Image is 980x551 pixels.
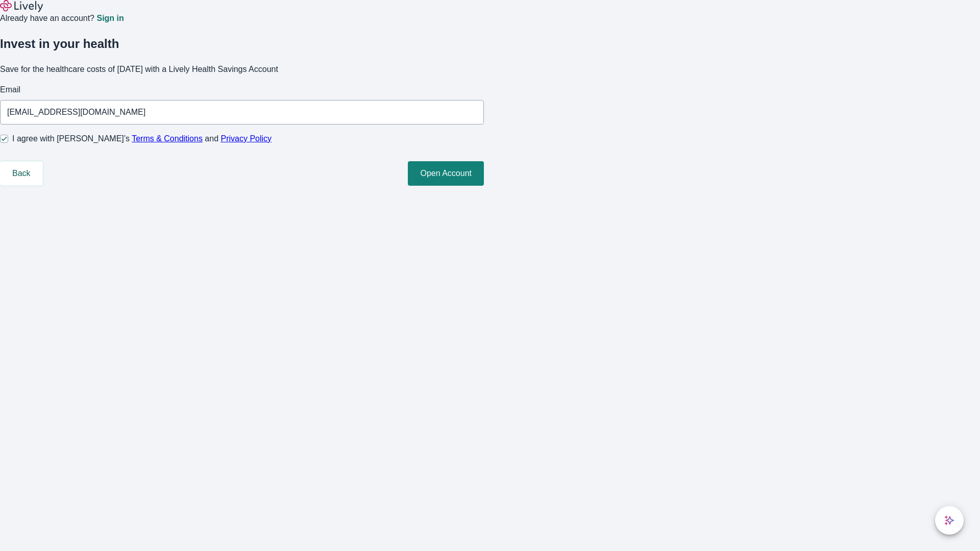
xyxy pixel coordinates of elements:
a: Sign in [96,14,124,22]
a: Privacy Policy [221,134,272,143]
button: Open Account [408,161,484,186]
svg: Lively AI Assistant [944,515,954,525]
a: Terms & Conditions [132,134,203,143]
span: I agree with [PERSON_NAME]’s and [12,133,272,145]
button: chat [935,506,964,535]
